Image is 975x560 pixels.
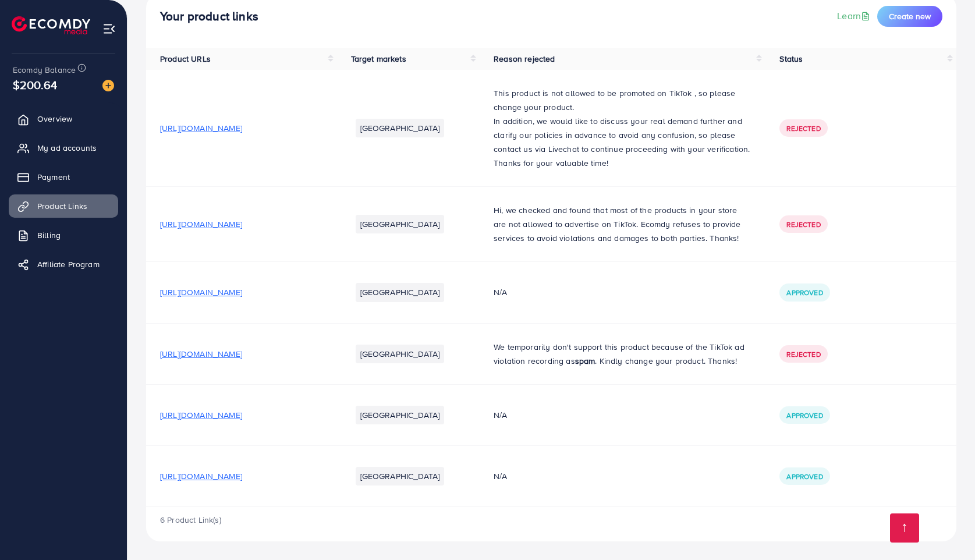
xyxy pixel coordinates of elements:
span: Create new [889,10,931,22]
span: [URL][DOMAIN_NAME] [160,409,242,421]
span: Ecomdy Balance [13,64,76,76]
span: [URL][DOMAIN_NAME] [160,286,242,298]
span: [URL][DOMAIN_NAME] [160,122,242,134]
a: Product Links [9,194,118,218]
span: Rejected [786,219,820,229]
li: [GEOGRAPHIC_DATA] [356,215,445,233]
a: Overview [9,107,118,130]
span: Rejected [786,349,820,359]
a: Payment [9,165,118,189]
li: [GEOGRAPHIC_DATA] [356,467,445,485]
a: Billing [9,224,118,247]
span: Reason rejected [494,53,555,65]
span: N/A [494,409,507,421]
span: Approved [786,472,822,481]
a: Learn [837,9,873,23]
li: [GEOGRAPHIC_DATA] [356,119,445,137]
p: In addition, we would like to discuss your real demand further and clarify our policies in advanc... [494,114,751,156]
img: menu [102,22,116,36]
span: Approved [786,288,822,297]
span: $200.64 [13,76,57,93]
a: Affiliate Program [9,253,118,276]
img: image [102,80,114,91]
span: N/A [494,470,507,482]
span: 6 Product Link(s) [160,514,221,526]
span: [URL][DOMAIN_NAME] [160,218,242,230]
img: logo [12,16,90,34]
span: Overview [37,113,72,125]
strong: spam [575,355,595,367]
span: Payment [37,171,70,183]
p: Thanks for your valuable time! [494,156,751,170]
p: This product is not allowed to be promoted on TikTok , so please change your product. [494,86,751,114]
span: Approved [786,410,822,420]
li: [GEOGRAPHIC_DATA] [356,406,445,424]
span: Product URLs [160,53,211,65]
span: Target markets [351,53,406,65]
li: [GEOGRAPHIC_DATA] [356,283,445,302]
span: [URL][DOMAIN_NAME] [160,470,242,482]
a: My ad accounts [9,136,118,160]
span: N/A [494,286,507,298]
p: We temporarily don't support this product because of the TikTok ad violation recording as . Kindl... [494,340,751,368]
span: My ad accounts [37,142,97,154]
span: [URL][DOMAIN_NAME] [160,348,242,360]
iframe: Chat [926,508,966,551]
li: [GEOGRAPHIC_DATA] [356,345,445,363]
span: Billing [37,229,61,241]
button: Create new [877,6,942,27]
span: Product Links [37,200,87,212]
span: Affiliate Program [37,258,100,270]
p: Hi, we checked and found that most of the products in your store are not allowed to advertise on ... [494,203,751,245]
span: Status [779,53,803,65]
span: Rejected [786,123,820,133]
h4: Your product links [160,9,258,24]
